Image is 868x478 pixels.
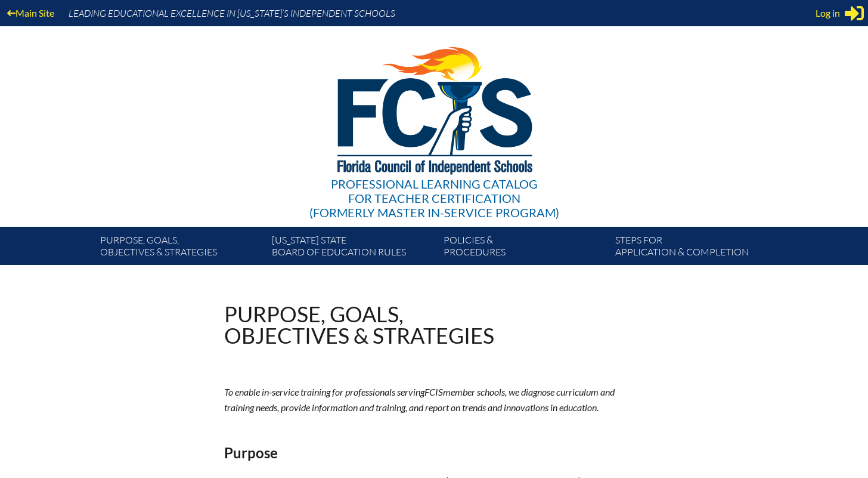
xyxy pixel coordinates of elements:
a: Main Site [2,5,59,21]
svg: Sign in or register [845,4,864,23]
p: To enable in-service training for professionals serving member schools, we diagnose curriculum an... [224,384,644,415]
div: Professional Learning Catalog (formerly Master In-service Program) [309,177,559,220]
h2: Purpose [224,444,644,461]
span: FCIS [424,386,443,397]
h1: Purpose, goals, objectives & strategies [224,303,494,346]
span: Log in [816,6,840,20]
img: FCISlogo221.eps [311,26,557,189]
a: Steps forapplication & completion [610,232,782,265]
a: Policies &Procedures [439,232,610,265]
a: [US_STATE] StateBoard of Education rules [267,232,439,265]
span: for Teacher Certification [348,191,520,205]
a: Professional Learning Catalog for Teacher Certification(formerly Master In-service Program) [305,24,564,222]
a: Purpose, goals,objectives & strategies [95,232,267,265]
